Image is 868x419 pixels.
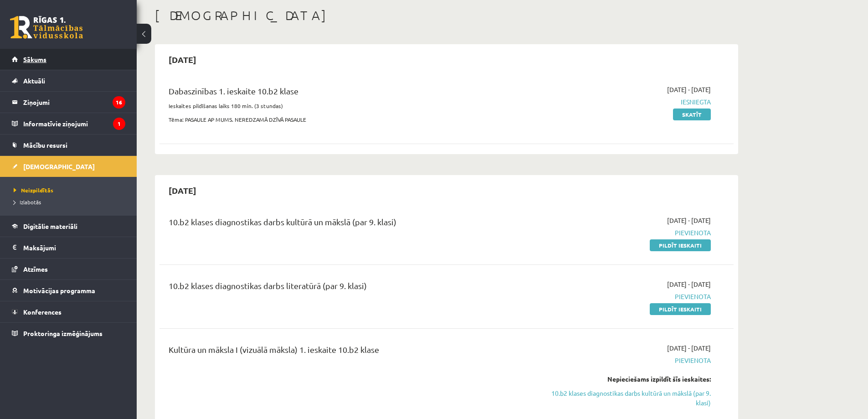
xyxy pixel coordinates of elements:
[14,186,53,194] span: Neizpildītās
[14,198,41,206] span: Izlabotās
[667,343,711,353] span: [DATE] - [DATE]
[23,265,48,273] span: Atzīmes
[113,96,125,109] i: 16
[23,237,125,258] legend: Maksājumi
[667,85,711,94] span: [DATE] - [DATE]
[12,301,125,322] a: Konferences
[23,55,46,63] span: Sākums
[169,343,525,360] div: Kultūra un māksla I (vizuālā māksla) 1. ieskaite 10.b2 klase
[673,109,711,120] a: Skatīt
[12,237,125,258] a: Maksājumi
[169,115,525,124] p: Tēma: PASAULE AP MUMS. NEREDZAMĀ DZĪVĀ PASAULE
[667,216,711,225] span: [DATE] - [DATE]
[12,216,125,237] a: Digitālie materiāli
[23,162,95,171] span: [DEMOGRAPHIC_DATA]
[159,180,205,201] h2: [DATE]
[169,216,525,233] div: 10.b2 klases diagnostikas darbs kultūrā un mākslā (par 9. klasi)
[539,97,711,107] span: Iesniegta
[12,259,125,279] a: Atzīmes
[169,279,525,296] div: 10.b2 klases diagnostikas darbs literatūrā (par 9. klasi)
[12,323,125,344] a: Proktoringa izmēģinājums
[539,388,711,408] a: 10.b2 klases diagnostikas darbs kultūrā un mākslā (par 9. klasi)
[12,134,125,155] a: Mācību resursi
[159,49,205,70] h2: [DATE]
[155,8,738,23] h1: [DEMOGRAPHIC_DATA]
[12,113,125,134] a: Informatīvie ziņojumi1
[14,186,128,194] a: Neizpildītās
[23,308,62,316] span: Konferences
[539,228,711,238] span: Pievienota
[12,92,125,113] a: Ziņojumi16
[169,85,525,102] div: Dabaszinības 1. ieskaite 10.b2 klase
[23,141,67,149] span: Mācību resursi
[23,222,77,230] span: Digitālie materiāli
[667,279,711,289] span: [DATE] - [DATE]
[14,198,128,206] a: Izlabotās
[539,356,711,365] span: Pievienota
[10,16,83,39] a: Rīgas 1. Tālmācības vidusskola
[12,156,125,177] a: [DEMOGRAPHIC_DATA]
[113,118,125,130] i: 1
[23,113,125,134] legend: Informatīvie ziņojumi
[169,102,525,110] p: Ieskaites pildīšanas laiks 180 min. (3 stundas)
[23,329,103,337] span: Proktoringa izmēģinājums
[12,280,125,301] a: Motivācijas programma
[650,303,711,315] a: Pildīt ieskaiti
[23,77,45,85] span: Aktuāli
[539,292,711,301] span: Pievienota
[12,49,125,70] a: Sākums
[12,70,125,91] a: Aktuāli
[23,286,95,295] span: Motivācijas programma
[539,374,711,384] div: Nepieciešams izpildīt šīs ieskaites:
[23,92,125,113] legend: Ziņojumi
[650,239,711,251] a: Pildīt ieskaiti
